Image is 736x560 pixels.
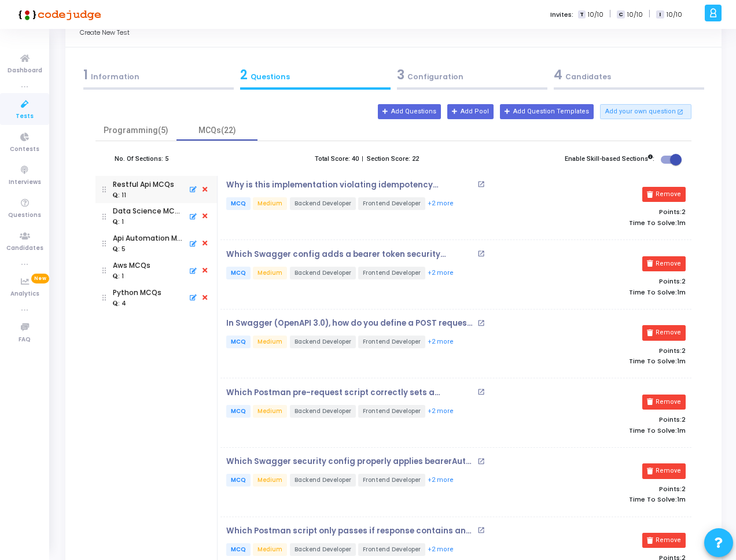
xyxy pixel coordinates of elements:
label: Invites: [550,10,573,20]
span: Questions [8,211,41,220]
span: MCQ [226,267,251,279]
mat-icon: open_in_new [477,526,485,534]
span: 4 [554,66,562,84]
b: | [362,155,363,163]
span: Medium [253,405,287,418]
p: Points: [540,208,686,216]
div: Create New Test [80,19,130,47]
button: +2 more [427,406,454,417]
span: Frontend Developer [358,267,425,279]
div: : 1 [113,218,124,227]
span: 1 [83,66,88,84]
span: 2 [682,415,686,424]
div: Configuration [397,65,547,84]
button: +2 more [427,198,454,209]
span: MCQ [226,543,251,556]
button: Remove [642,256,686,271]
span: Contests [10,145,39,154]
label: Enable Skill-based Sections : [565,154,654,164]
span: Medium [253,197,287,210]
a: 4Candidates [550,62,707,93]
span: Tests [16,112,34,121]
span: | [649,8,650,20]
button: Add Question Templates [500,104,594,119]
p: Which Postman script only passes if response contains an array users with exactly 5 items? [226,526,474,536]
p: Points: [540,347,686,355]
p: Time To Solve: [540,427,686,434]
span: FAQ [19,335,31,345]
button: Remove [642,325,686,340]
div: Candidates [554,65,704,84]
img: drag icon [102,284,106,311]
span: Backend Developer [290,543,356,556]
span: Medium [253,336,287,348]
span: 2 [682,484,686,493]
button: +2 more [427,268,454,279]
mat-icon: open_in_new [477,180,485,188]
a: 2Questions [237,62,393,93]
a: 3Configuration [393,62,550,93]
span: 1m [677,219,686,227]
span: 1m [677,289,686,296]
span: 2 [240,66,248,84]
span: 1m [677,427,686,434]
p: Points: [540,485,686,493]
span: Backend Developer [290,336,356,348]
label: No. Of Sections: 5 [115,154,168,164]
p: Which Swagger config adds a bearer token security scheme in OpenAPI 3.0? [226,250,474,259]
p: Time To Solve: [540,219,686,227]
p: Points: [540,416,686,423]
div: : 1 [113,272,124,281]
span: Medium [253,267,287,279]
p: Time To Solve: [540,496,686,503]
span: Analytics [10,289,39,299]
button: Remove [642,463,686,478]
mat-icon: open_in_new [477,250,485,257]
p: In Swagger (OpenAPI 3.0), how do you define a POST request with a JSON body containing email and ... [226,319,474,328]
img: logo [14,3,101,26]
div: Python MCQs [113,288,161,298]
span: Backend Developer [290,405,356,418]
button: Remove [642,395,686,410]
p: Time To Solve: [540,358,686,365]
button: Remove [642,187,686,202]
span: Medium [253,543,287,556]
label: Section Score: 22 [367,154,419,164]
span: Backend Developer [290,197,356,210]
div: : 11 [113,191,126,200]
span: MCQ [226,474,251,487]
img: drag icon [102,230,106,257]
span: MCQ [226,336,251,348]
span: 10/10 [667,10,682,20]
div: : 5 [113,245,126,254]
span: MCQ [226,197,251,210]
div: Information [83,65,234,84]
span: Candidates [6,244,43,253]
span: | [609,8,611,20]
span: New [31,274,49,283]
mat-icon: open_in_new [477,388,485,396]
button: +2 more [427,337,454,348]
span: Frontend Developer [358,474,425,487]
span: C [617,10,624,19]
div: MCQs(22) [183,124,251,137]
span: Frontend Developer [358,405,425,418]
span: 3 [397,66,404,84]
div: Api Automation MCQs [113,233,183,244]
div: Aws MCQs [113,260,150,271]
span: Backend Developer [290,474,356,487]
span: Dashboard [8,66,42,76]
p: Points: [540,278,686,285]
div: Data Science MCQs [113,206,183,216]
span: Medium [253,474,287,487]
mat-icon: open_in_new [477,458,485,465]
button: Add Questions [378,104,441,119]
button: +2 more [427,475,454,486]
button: Remove [642,533,686,548]
div: : 4 [113,300,126,308]
img: drag icon [102,203,106,230]
p: Which Swagger security config properly applies bearerAuth to the PUT /profile endpoint? [226,457,474,466]
img: drag icon [102,176,106,203]
label: Total Score: 40 [315,154,359,164]
span: Frontend Developer [358,543,425,556]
